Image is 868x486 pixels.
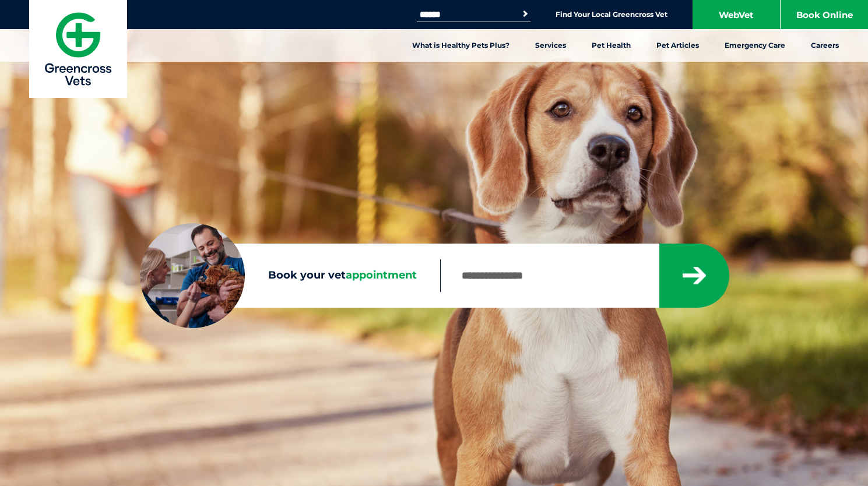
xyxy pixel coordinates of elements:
a: Services [522,29,579,62]
a: Careers [798,29,852,62]
a: Pet Articles [644,29,712,62]
button: Search [519,8,531,20]
span: appointment [346,269,417,281]
label: Book your vet [140,267,440,284]
a: Emergency Care [712,29,798,62]
a: Pet Health [579,29,644,62]
a: Find Your Local Greencross Vet [556,10,667,19]
a: What is Healthy Pets Plus? [399,29,522,62]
